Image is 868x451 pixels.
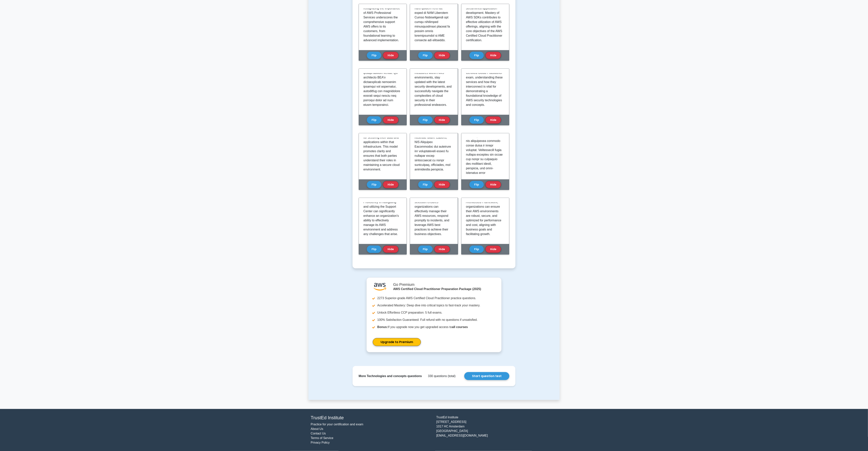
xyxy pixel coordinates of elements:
button: Flip [367,52,381,59]
button: Hide [383,181,399,188]
a: About Us [311,427,323,430]
button: Flip [367,246,381,253]
button: Flip [469,52,484,59]
button: Hide [485,52,501,59]
button: Hide [434,246,450,253]
a: Start question test [464,372,509,380]
button: Flip [469,116,484,124]
button: Hide [485,116,501,124]
a: Terms of Service [311,436,333,440]
a: Privacy Policy [311,441,330,444]
button: Hide [485,181,501,188]
button: Flip [418,52,433,59]
a: Practice for your certification and exam [311,423,363,426]
h4: TrustEd Institute [311,415,432,421]
button: Hide [434,116,450,124]
button: Hide [485,246,501,253]
button: Hide [383,246,399,253]
a: Upgrade to Premium [373,338,421,346]
button: Hide [383,52,399,59]
button: Hide [434,181,450,188]
button: Flip [418,246,433,253]
button: Flip [418,116,433,124]
button: Flip [367,116,381,124]
button: Hide [383,116,399,124]
a: Contact Us [311,432,326,435]
div: TrustEd Institute [STREET_ADDRESS] 1017 HC Amsterdam [GEOGRAPHIC_DATA] [EMAIL_ADDRESS][DOMAIN_NAME] [434,415,560,445]
button: Flip [367,181,381,188]
button: Flip [469,246,484,253]
button: Hide [434,52,450,59]
button: Flip [418,181,433,188]
button: Flip [469,181,484,188]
